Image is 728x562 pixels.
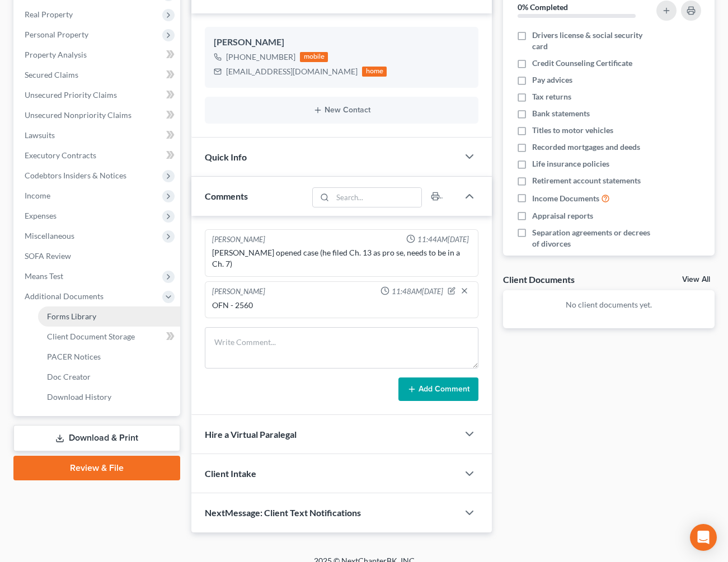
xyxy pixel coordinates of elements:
a: Unsecured Nonpriority Claims [16,105,180,125]
span: Separation agreements or decrees of divorces [532,227,652,249]
span: Recorded mortgages and deeds [532,141,640,153]
button: Add Comment [398,377,478,401]
span: Additional Documents [25,291,104,301]
span: Unsecured Nonpriority Claims [25,110,131,120]
span: Quick Info [205,152,247,162]
span: Bank statements [532,108,590,119]
a: SOFA Review [16,246,180,266]
div: [PHONE_NUMBER] [226,51,295,63]
span: Drivers license & social security card [532,30,652,52]
input: Search... [333,188,422,207]
span: Titles to motor vehicles [532,125,613,136]
a: Client Document Storage [38,327,180,347]
span: Income [25,191,50,200]
p: No client documents yet. [512,299,706,310]
span: Life insurance policies [532,158,609,169]
div: [PERSON_NAME] [214,36,469,49]
strong: 0% Completed [518,2,568,12]
span: Doc Creator [47,372,91,381]
span: Pay advices [532,74,572,86]
div: home [362,67,387,77]
span: Codebtors Insiders & Notices [25,171,126,180]
div: Client Documents [503,273,575,285]
span: Hire a Virtual Paralegal [205,429,297,440]
span: Comments [205,191,248,201]
span: Property Analysis [25,50,87,59]
span: PACER Notices [47,352,101,361]
span: Real Property [25,10,73,19]
a: Executory Contracts [16,145,180,166]
span: Client Intake [205,468,256,479]
a: View All [682,276,710,284]
span: Secured Claims [25,70,78,79]
span: Executory Contracts [25,150,96,160]
span: Client Document Storage [47,332,135,341]
div: OFN - 2560 [212,300,471,311]
div: [EMAIL_ADDRESS][DOMAIN_NAME] [226,66,358,77]
a: Review & File [13,456,180,480]
button: New Contact [214,106,469,115]
span: Forms Library [47,311,96,321]
div: [PERSON_NAME] [212,286,265,297]
span: Means Test [25,271,63,281]
span: SOFA Review [25,251,71,261]
a: Download History [38,387,180,407]
a: Doc Creator [38,367,180,387]
span: Personal Property [25,30,88,39]
span: Unsecured Priority Claims [25,90,117,100]
a: Lawsuits [16,125,180,145]
span: Appraisal reports [532,210,593,221]
span: Retirement account statements [532,175,641,186]
a: Download & Print [13,425,180,451]
span: 11:44AM[DATE] [417,234,469,245]
a: Forms Library [38,306,180,327]
span: 11:48AM[DATE] [392,286,443,297]
a: Secured Claims [16,65,180,85]
div: [PERSON_NAME] opened case (he filed Ch. 13 as pro se, needs to be in a Ch. 7) [212,247,471,270]
span: Expenses [25,211,57,220]
span: Credit Counseling Certificate [532,58,632,69]
a: Unsecured Priority Claims [16,85,180,105]
div: Open Intercom Messenger [690,524,717,551]
div: mobile [300,52,328,62]
span: Income Documents [532,193,599,204]
span: Download History [47,392,111,402]
span: Miscellaneous [25,231,74,240]
a: Property Analysis [16,45,180,65]
div: [PERSON_NAME] [212,234,265,245]
span: Lawsuits [25,130,55,140]
span: Tax returns [532,91,571,102]
a: PACER Notices [38,347,180,367]
span: NextMessage: Client Text Notifications [205,507,361,518]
